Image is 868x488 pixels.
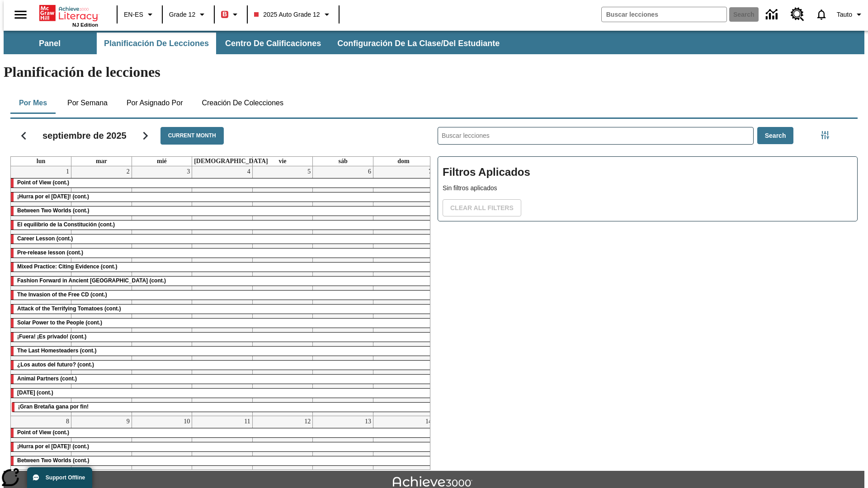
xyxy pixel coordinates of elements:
div: Between Two Worlds (cont.) [11,456,434,465]
span: ¡Gran Bretaña gana por fin! [18,404,89,410]
span: ¡Hurra por el Día de la Constitución! (cont.) [17,193,89,200]
button: Configuración de la clase/del estudiante [330,33,507,54]
div: The Last Homesteaders (cont.) [11,347,434,356]
input: Buscar lecciones [438,127,753,144]
div: Buscar [430,115,858,470]
div: Calendario [3,115,430,470]
span: Pre-release lesson (cont.) [17,249,83,256]
div: Pre-release lesson (cont.) [11,249,434,258]
a: 8 de septiembre de 2025 [64,416,71,427]
div: Filtros Aplicados [438,156,858,221]
span: The Invasion of the Free CD (cont.) [17,291,107,298]
span: Point of View (cont.) [17,429,69,436]
a: 5 de septiembre de 2025 [306,166,312,177]
span: ¡Fuera! ¡Es privado! (cont.) [17,333,86,340]
button: Menú lateral de filtros [816,126,834,144]
span: El equilibrio de la Constitución (cont.) [17,221,115,228]
a: 7 de septiembre de 2025 [427,166,434,177]
td: 7 de septiembre de 2025 [373,166,434,416]
button: Grado: Grade 12, Elige un grado [165,6,211,23]
button: Seguir [134,124,157,147]
td: 6 de septiembre de 2025 [313,166,373,416]
span: The Last Homesteaders (cont.) [17,347,96,354]
a: 14 de septiembre de 2025 [424,416,434,427]
div: ¿Los autos del futuro? (cont.) [11,361,434,370]
span: NJ Edition [72,22,98,28]
span: Between Two Worlds (cont.) [17,457,90,464]
div: Attack of the Terrifying Tomatoes (cont.) [11,305,434,314]
span: Animal Partners (cont.) [17,375,77,382]
a: Notificaciones [810,3,833,26]
div: ¡Fuera! ¡Es privado! (cont.) [11,333,434,342]
div: The Invasion of the Free CD (cont.) [11,291,434,300]
h2: septiembre de 2025 [42,130,127,141]
button: Search [757,127,794,145]
a: 1 de septiembre de 2025 [64,166,71,177]
button: Class: 2025 Auto Grade 12, Selecciona una clase [250,6,335,23]
div: Portada [39,3,98,28]
button: Boost El color de la clase es rojo. Cambiar el color de la clase. [217,6,244,23]
div: Subbarra de navegación [4,33,508,54]
span: Between Two Worlds (cont.) [17,207,90,214]
button: Por mes [10,92,56,114]
button: Regresar [12,124,35,147]
span: Fashion Forward in Ancient Rome (cont.) [17,277,166,284]
div: Point of View (cont.) [11,178,434,188]
a: 3 de septiembre de 2025 [185,166,192,177]
span: Attack of the Terrifying Tomatoes (cont.) [17,305,121,312]
p: Sin filtros aplicados [443,183,853,193]
span: ¿Los autos del futuro? (cont.) [17,361,94,368]
div: Point of View (cont.) [11,428,434,437]
button: Abrir el menú lateral [7,1,34,28]
span: Día del Trabajo (cont.) [17,389,53,396]
a: Centro de recursos, Se abrirá en una pestaña nueva. [785,2,810,27]
div: Solar Power to the People (cont.) [11,319,434,328]
button: Language: EN-ES, Selecciona un idioma [120,6,159,23]
a: sábado [336,157,349,166]
span: Mixed Practice: Citing Evidence (cont.) [17,263,117,270]
td: 3 de septiembre de 2025 [132,166,192,416]
div: ¡Gran Bretaña gana por fin! [12,403,433,412]
div: Career Lesson (cont.) [11,235,434,244]
span: 2025 Auto Grade 12 [254,10,320,19]
span: ¡Hurra por el Día de la Constitución! (cont.) [17,443,89,450]
div: Fashion Forward in Ancient Rome (cont.) [11,277,434,286]
span: Grade 12 [169,10,195,19]
td: 1 de septiembre de 2025 [11,166,71,416]
a: lunes [35,157,47,166]
a: Portada [39,4,98,22]
td: 4 de septiembre de 2025 [192,166,253,416]
button: Creación de colecciones [194,92,291,114]
button: Support Offline [27,467,92,488]
button: Por asignado por [119,92,190,114]
a: 11 de septiembre de 2025 [242,416,252,427]
span: Tauto [837,10,852,19]
a: 13 de septiembre de 2025 [363,416,373,427]
a: 10 de septiembre de 2025 [182,416,192,427]
h2: Filtros Aplicados [443,161,853,183]
a: viernes [277,157,288,166]
button: Panel [5,33,95,54]
input: search field [602,7,726,22]
button: Por semana [60,92,115,114]
div: Subbarra de navegación [4,31,864,54]
span: B [222,9,227,20]
a: Centro de información [760,2,785,27]
a: 2 de septiembre de 2025 [125,166,132,177]
button: Current Month [160,127,224,145]
a: miércoles [155,157,169,166]
a: martes [94,157,109,166]
td: 5 de septiembre de 2025 [252,166,313,416]
span: Point of View (cont.) [17,179,69,186]
a: 12 de septiembre de 2025 [302,416,312,427]
div: ¡Hurra por el Día de la Constitución! (cont.) [11,192,434,202]
a: 9 de septiembre de 2025 [125,416,132,427]
span: EN-ES [124,10,143,19]
div: Mixed Practice: Citing Evidence (cont.) [11,263,434,272]
a: jueves [192,157,270,166]
td: 2 de septiembre de 2025 [71,166,132,416]
a: 6 de septiembre de 2025 [366,166,373,177]
div: Between Two Worlds (cont.) [11,206,434,216]
span: Support Offline [46,474,85,481]
h1: Planificación de lecciones [4,64,864,80]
